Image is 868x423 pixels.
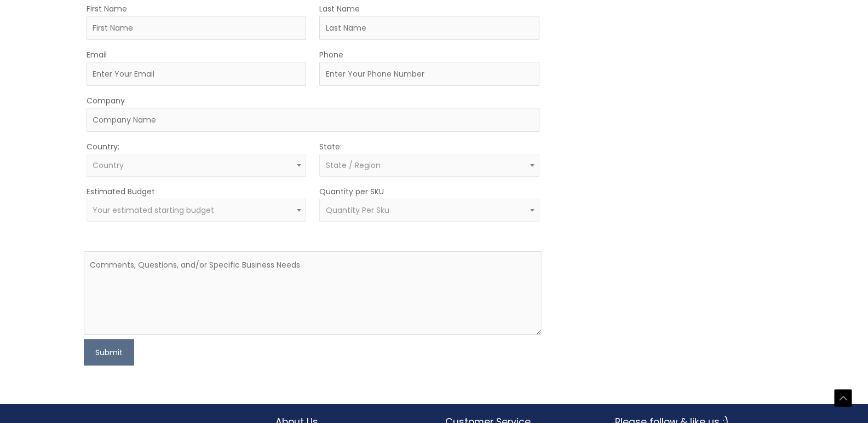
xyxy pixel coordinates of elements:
[87,2,127,16] label: First Name
[319,48,343,62] label: Phone
[326,160,381,171] span: State / Region
[87,108,539,132] input: Company Name
[87,62,307,86] input: Enter Your Email
[319,16,539,40] input: Last Name
[319,140,342,154] label: State:
[319,184,384,199] label: Quantity per SKU
[326,205,389,216] span: Quantity Per Sku
[84,339,134,366] button: Submit
[87,16,307,40] input: First Name
[319,62,539,86] input: Enter Your Phone Number
[93,205,214,216] span: Your estimated starting budget
[93,160,124,171] span: Country
[87,140,119,154] label: Country:
[319,2,360,16] label: Last Name
[87,48,107,62] label: Email
[87,94,125,108] label: Company
[87,184,155,199] label: Estimated Budget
